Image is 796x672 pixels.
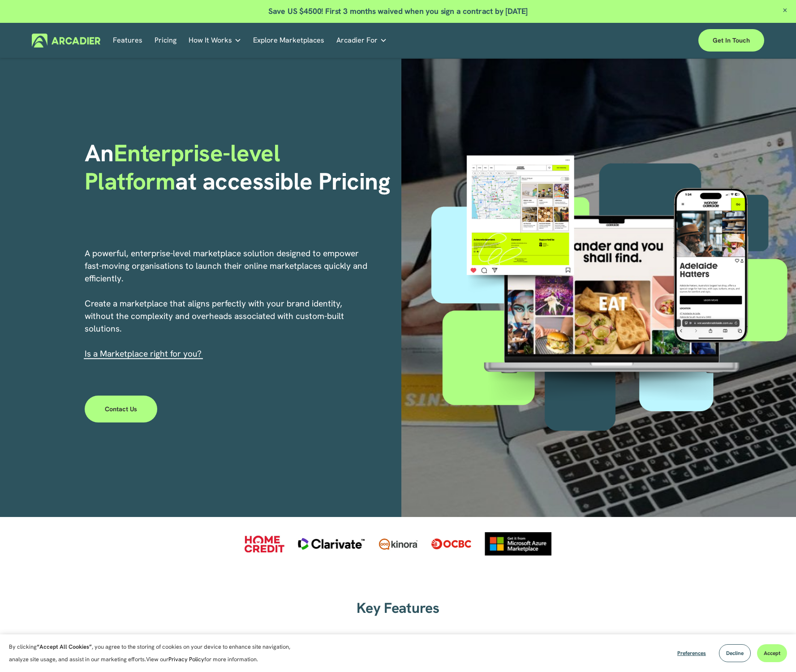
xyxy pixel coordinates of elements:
p: A powerful, enterprise-level marketplace solution designed to empower fast-moving organisations t... [85,247,369,360]
span: Preferences [677,650,706,657]
a: folder dropdown [336,34,387,47]
a: s a Marketplace right for you? [87,348,202,359]
a: Get in touch [698,29,764,52]
span: Enterprise-level Platform [85,138,286,196]
a: folder dropdown [189,34,241,47]
a: Features [113,34,142,47]
a: Privacy Policy [168,655,204,663]
p: By clicking , you agree to the storing of cookies on your device to enhance site navigation, anal... [9,641,300,666]
span: How It Works [189,34,232,47]
a: Contact Us [85,396,158,422]
button: Preferences [671,644,713,662]
strong: “Accept All Cookies” [37,643,92,650]
a: Explore Marketplaces [253,34,324,47]
img: Arcadier [32,34,100,47]
a: Pricing [155,34,176,47]
span: Decline [726,650,744,657]
iframe: Chat Widget [751,629,796,672]
span: I [85,348,202,359]
strong: Key Features [357,599,439,617]
span: Arcadier For [336,34,378,47]
button: Decline [719,644,751,662]
h1: An at accessible Pricing [85,139,395,195]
